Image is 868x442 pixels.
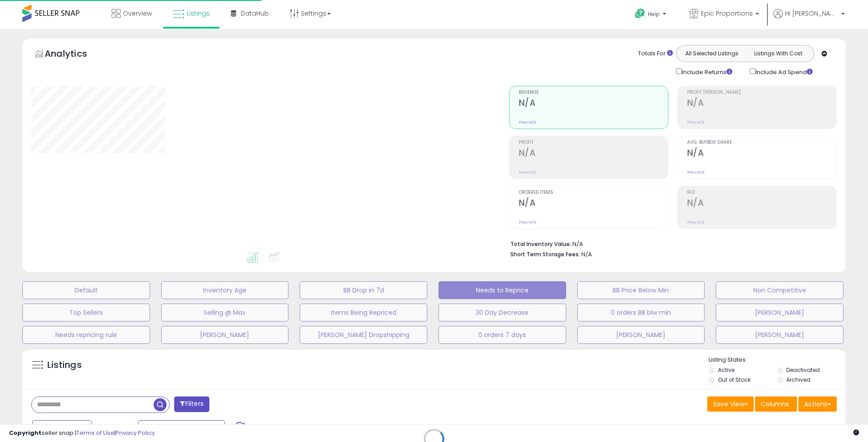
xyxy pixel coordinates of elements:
span: Listings [187,9,210,18]
button: Top Sellers [22,304,150,321]
span: Ordered Items [519,190,668,195]
div: seller snap | | [9,429,155,438]
h5: Analytics [45,47,104,62]
li: N/A [510,238,830,249]
span: Revenue [519,90,668,95]
span: Overview [123,9,152,18]
strong: Copyright [9,429,42,437]
button: [PERSON_NAME] [161,326,289,344]
b: Short Term Storage Fees: [510,250,580,258]
span: ROI [687,190,836,195]
span: N/A [581,250,592,259]
button: Selling @ Max [161,304,289,321]
small: Prev: N/A [519,170,536,175]
span: Hi [PERSON_NAME] [785,9,839,18]
small: Prev: N/A [687,170,705,175]
span: DataHub [241,9,269,18]
button: [PERSON_NAME] Dropshipping [300,326,427,344]
span: Profit [PERSON_NAME] [687,90,836,95]
div: Totals For [638,50,673,58]
button: BB Price Below Min [577,281,705,299]
small: Prev: N/A [687,220,705,225]
a: Hi [PERSON_NAME] [773,9,845,29]
button: [PERSON_NAME] [716,304,843,321]
h2: N/A [519,148,668,160]
small: Prev: N/A [687,120,705,125]
button: Items Being Repriced [300,304,427,321]
h2: N/A [519,198,668,210]
button: [PERSON_NAME] [577,326,705,344]
button: 0 orders 7 days [438,326,566,344]
b: Total Inventory Value: [510,240,571,248]
small: Prev: N/A [519,220,536,225]
h2: N/A [687,98,836,110]
div: Include Returns [669,67,743,77]
span: Avg. Buybox Share [687,140,836,145]
button: Listings With Cost [745,48,811,59]
small: Prev: N/A [519,120,536,125]
button: Non Competitive [716,281,843,299]
h2: N/A [687,148,836,160]
h2: N/A [519,98,668,110]
button: 0 orders BB blw min [577,304,705,321]
span: Profit [519,140,668,145]
button: Needs repricing rule [22,326,150,344]
a: Help [628,1,675,29]
button: Default [22,281,150,299]
div: Include Ad Spend [743,67,827,77]
button: Inventory Age [161,281,289,299]
button: Needs to Reprice [438,281,566,299]
i: Get Help [634,8,646,19]
button: [PERSON_NAME] [716,326,843,344]
span: Help [648,10,660,18]
button: All Selected Listings [679,48,745,59]
button: BB Drop in 7d [300,281,427,299]
span: Epic Proportions [701,9,753,18]
h2: N/A [687,198,836,210]
button: 30 Day Decrease [438,304,566,321]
